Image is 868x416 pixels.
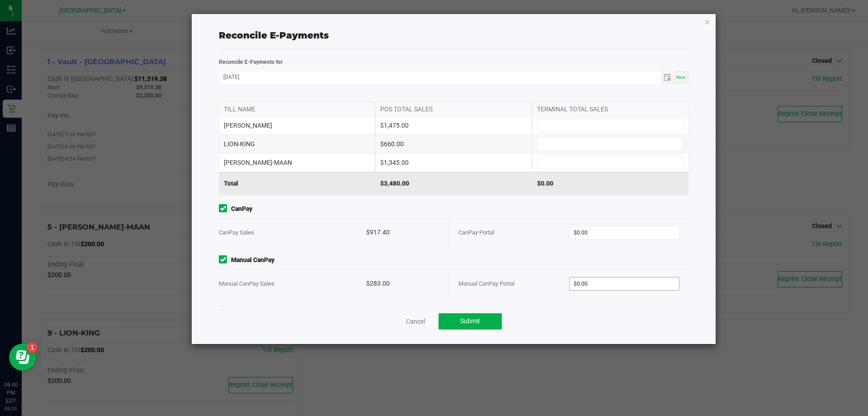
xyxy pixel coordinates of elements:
div: $0.00 [532,172,689,195]
strong: CanPay [231,204,252,214]
a: Cancel [406,317,425,326]
span: Now [676,75,686,80]
form-toggle: Include in reconciliation [219,204,231,214]
iframe: Resource center [9,344,36,371]
input: Date [219,71,661,82]
span: Submit [460,317,480,325]
span: Manual CanPay Sales [219,280,274,287]
div: $660.00 [375,135,532,153]
div: $1,345.00 [375,153,532,172]
div: $3,480.00 [375,172,532,195]
div: TILL NAME [219,102,375,116]
div: Total [219,172,375,195]
span: CanPay Sales [219,229,254,236]
strong: Manual CanPay [231,255,274,265]
div: POS TOTAL SALES [375,102,532,116]
div: $1,475.00 [375,116,532,134]
form-toggle: Include in reconciliation [219,255,231,265]
div: LION-KING [219,135,375,153]
strong: Reconcile E-Payments for [219,59,283,65]
span: Toggle calendar [661,71,674,84]
div: $917.40 [366,219,440,246]
div: $283.00 [366,270,440,297]
div: TERMINAL TOTAL SALES [532,102,689,116]
button: Submit [439,313,502,330]
div: Reconcile E-Payments [219,29,689,42]
span: CanPay Portal [458,229,494,236]
div: [PERSON_NAME]-MAAN [219,153,375,172]
iframe: Resource center unread badge [27,342,38,353]
div: [PERSON_NAME] [219,116,375,134]
span: Manual CanPay Portal [458,280,514,287]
